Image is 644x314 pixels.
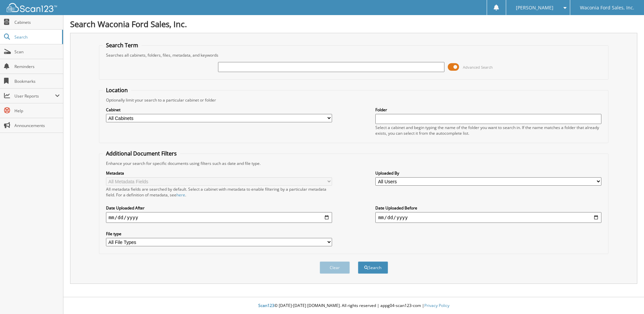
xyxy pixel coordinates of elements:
span: Search [14,34,59,40]
span: Scan123 [258,303,274,308]
button: Search [358,261,388,274]
button: Clear [320,261,350,274]
span: Bookmarks [14,78,60,84]
a: here [176,192,185,198]
div: All metadata fields are searched by default. Select a cabinet with metadata to enable filtering b... [106,186,332,198]
input: end [375,212,601,223]
a: Privacy Policy [424,303,449,308]
label: File type [106,231,332,237]
label: Uploaded By [375,170,601,176]
h1: Search Waconia Ford Sales, Inc. [70,18,637,29]
img: scan123-logo-white.svg [7,3,57,12]
span: Waconia Ford Sales, Inc. [580,6,634,10]
span: [PERSON_NAME] [516,6,553,10]
span: Help [14,108,60,114]
iframe: Chat Widget [610,282,644,314]
label: Cabinet [106,107,332,113]
span: Advanced Search [463,65,493,70]
div: Searches all cabinets, folders, files, metadata, and keywords [103,52,605,58]
div: © [DATE]-[DATE] [DOMAIN_NAME]. All rights reserved | appg04-scan123-com | [63,298,644,314]
input: start [106,212,332,223]
label: Date Uploaded After [106,205,332,211]
span: Reminders [14,64,60,69]
span: Cabinets [14,19,60,25]
label: Metadata [106,170,332,176]
label: Date Uploaded Before [375,205,601,211]
label: Folder [375,107,601,113]
legend: Additional Document Filters [103,150,180,157]
div: Select a cabinet and begin typing the name of the folder you want to search in. If the name match... [375,125,601,136]
div: Enhance your search for specific documents using filters such as date and file type. [103,161,605,166]
span: User Reports [14,93,55,99]
span: Scan [14,49,60,55]
legend: Location [103,86,131,94]
span: Announcements [14,123,60,128]
div: Optionally limit your search to a particular cabinet or folder [103,97,605,103]
legend: Search Term [103,42,142,49]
